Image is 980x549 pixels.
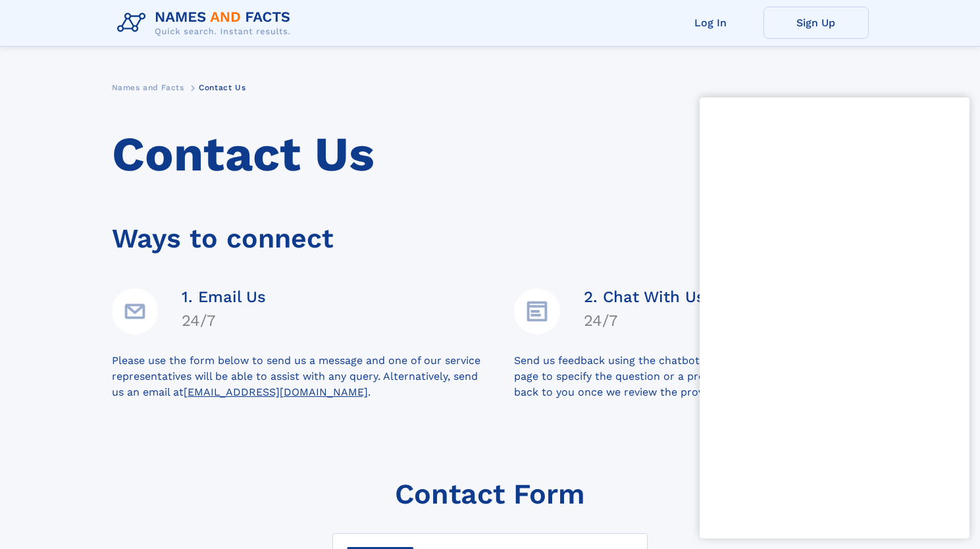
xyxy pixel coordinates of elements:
a: Log In [658,7,763,39]
div: Ways to connect [112,205,869,259]
img: Email Address Icon [112,288,158,334]
h4: 24/7 [182,311,266,330]
div: Close [943,97,969,124]
h1: Contact Us [112,127,869,182]
div: Send us feedback using the chatbot at the bottom of this page to specify the question or a proble... [514,353,869,400]
img: Logo Names and Facts [112,5,301,41]
a: Names and Facts [112,79,184,95]
h4: 2. Chat With Us [584,288,705,306]
span: Contact Us [199,83,245,92]
div: Please use the form below to send us a message and one of our service representatives will be abl... [112,353,514,400]
a: [EMAIL_ADDRESS][DOMAIN_NAME] [184,386,368,398]
a: Sign Up [763,7,869,39]
iframe: Chat with us [700,97,969,538]
h4: 24/7 [584,311,705,330]
h4: 1. Email Us [182,288,266,306]
h1: Contact Form [395,478,585,510]
img: Details Icon [514,288,560,334]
